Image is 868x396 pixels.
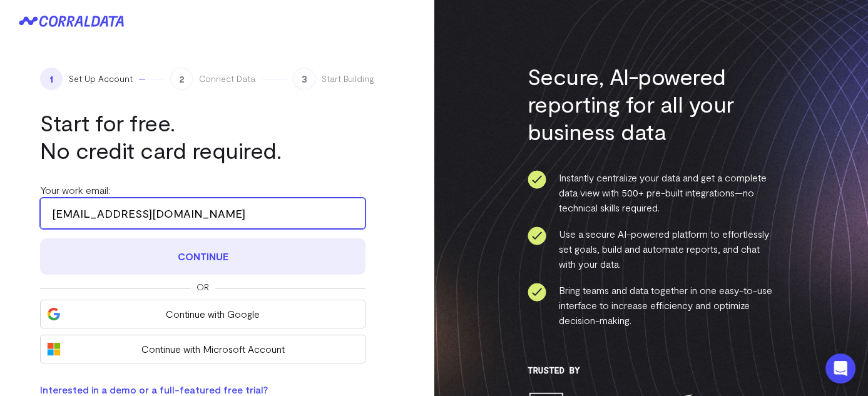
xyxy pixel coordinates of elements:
li: Bring teams and data together in one easy-to-use interface to increase efficiency and optimize de... [528,283,775,328]
span: Start Building [322,73,374,85]
span: Or [197,281,209,293]
button: Continue with Google [40,300,365,328]
label: Your work email: [40,184,110,196]
h3: Secure, AI-powered reporting for all your business data [528,63,775,145]
span: 1 [40,68,63,90]
span: 3 [293,68,315,90]
span: Set Up Account [69,73,133,85]
div: Open Intercom Messenger [825,353,855,383]
li: Use a secure AI-powered platform to effortlessly set goals, build and automate reports, and chat ... [528,226,775,272]
button: Continue with Microsoft Account [40,335,365,363]
span: Continue with Google [67,307,359,322]
span: Continue with Microsoft Account [67,342,359,357]
span: 2 [170,68,193,90]
span: Connect Data [199,73,255,85]
input: Enter your work email address [40,198,365,229]
a: Interested in a demo or a full-featured free trial? [40,383,268,395]
button: Continue [40,238,365,275]
li: Instantly centralize your data and get a complete data view with 500+ pre-built integrations—no t... [528,170,775,215]
h3: Trusted By [528,365,775,375]
h1: Start for free. No credit card required. [40,109,365,164]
